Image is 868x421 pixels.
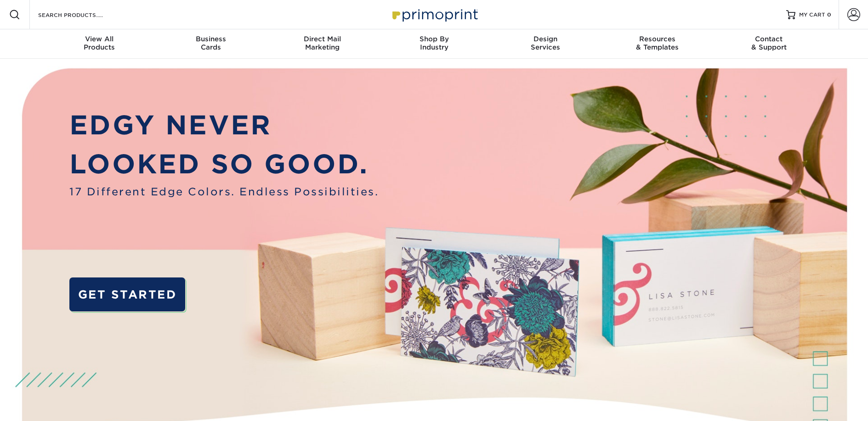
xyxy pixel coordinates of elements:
[799,11,825,19] span: MY CART
[713,35,825,43] span: Contact
[713,29,825,59] a: Contact& Support
[44,35,155,51] div: Products
[601,35,713,43] span: Resources
[378,35,490,43] span: Shop By
[44,29,155,59] a: View AllProducts
[155,35,267,51] div: Cards
[155,35,267,43] span: Business
[37,9,127,20] input: SEARCH PRODUCTS.....
[601,35,713,51] div: & Templates
[267,35,378,43] span: Direct Mail
[490,35,601,43] span: Design
[490,29,601,59] a: DesignServices
[490,35,601,51] div: Services
[69,106,379,145] p: EDGY NEVER
[378,29,490,59] a: Shop ByIndustry
[69,184,379,199] span: 17 Different Edge Colors. Endless Possibilities.
[388,5,480,24] img: Primoprint
[155,29,267,59] a: BusinessCards
[601,29,713,59] a: Resources& Templates
[69,145,379,184] p: LOOKED SO GOOD.
[378,35,490,51] div: Industry
[44,35,155,43] span: View All
[267,35,378,51] div: Marketing
[827,11,831,18] span: 0
[267,29,378,59] a: Direct MailMarketing
[713,35,825,51] div: & Support
[69,277,185,312] a: GET STARTED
